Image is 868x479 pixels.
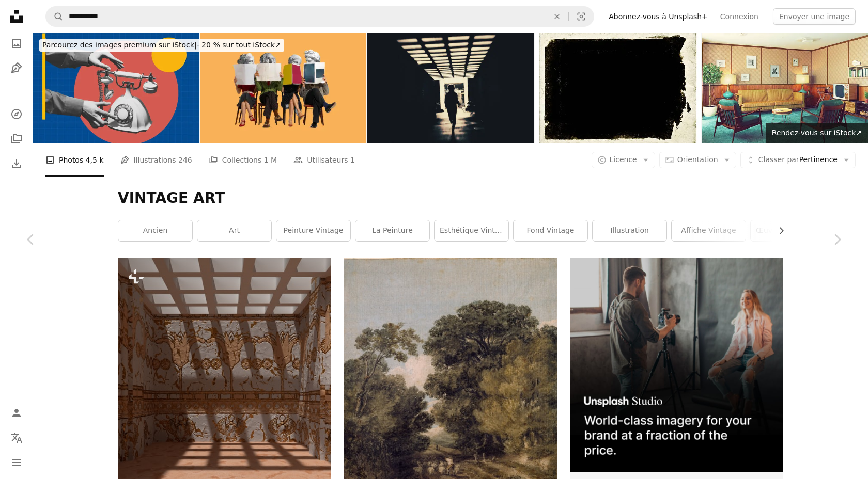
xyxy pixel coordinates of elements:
[209,143,277,177] a: Collections 1 M
[740,152,856,168] button: Classer parPertinence
[118,220,192,241] a: ancien
[592,152,655,168] button: Licence
[367,33,534,143] img: le passage inférieur
[118,396,331,405] a: une pièce avec un plafond tapissé et une fenêtre
[6,403,27,423] a: Connexion / S’inscrire
[118,189,783,207] h1: VINTAGE ART
[602,8,714,25] a: Abonnez-vous à Unsplash+
[772,220,783,241] button: faire défiler la liste vers la droite
[672,220,746,241] a: Affiche vintage
[200,33,367,143] img: Des gens, des hommes et des femmes avec une tête de statue antique assis sur des chaises et lisan...
[42,41,197,49] span: Parcourez des images premium sur iStock |
[178,154,192,166] span: 246
[46,7,64,26] button: Rechercher sur Unsplash
[569,7,594,26] button: Recherche de visuels
[6,153,27,174] a: Historique de téléchargement
[6,104,27,124] a: Explorer
[197,220,271,241] a: art
[344,391,557,400] a: a painting of a dirt road with a horse and carriage on it
[45,6,594,27] form: Rechercher des visuels sur tout le site
[773,8,856,25] button: Envoyer une image
[33,33,290,58] a: Parcourez des images premium sur iStock|- 20 % sur tout iStock↗
[677,155,718,164] span: Orientation
[6,129,27,149] a: Collections
[751,220,825,241] a: Œuvres d’art vintage
[610,155,637,164] span: Licence
[435,220,508,241] a: esthétique vintage
[546,7,568,26] button: Effacer
[6,427,27,448] button: Langue
[659,152,736,168] button: Orientation
[702,33,868,143] img: Rétro intérieur
[42,41,281,49] span: - 20 % sur tout iStock ↗
[514,220,587,241] a: fond vintage
[33,33,199,143] img: Collage d’art contemporain. Des mains humaines tendant la main au téléphone sur un arrière-plan a...
[714,8,765,25] a: Connexion
[120,143,192,177] a: Illustrations 246
[355,220,429,241] a: La peinture
[350,154,355,166] span: 1
[772,129,862,137] span: Rendez-vous sur iStock ↗
[276,220,350,241] a: peinture vintage
[570,258,783,471] img: file-1715651741414-859baba4300dimage
[758,155,799,164] span: Classer par
[6,452,27,473] button: Menu
[6,58,27,78] a: Illustrations
[535,33,701,143] img: Photo de grunge
[766,123,868,143] a: Rendez-vous sur iStock↗
[293,143,355,177] a: Utilisateurs 1
[758,155,838,165] span: Pertinence
[6,33,27,54] a: Photos
[593,220,667,241] a: illustration
[806,190,868,289] a: Suivant
[264,154,277,166] span: 1 M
